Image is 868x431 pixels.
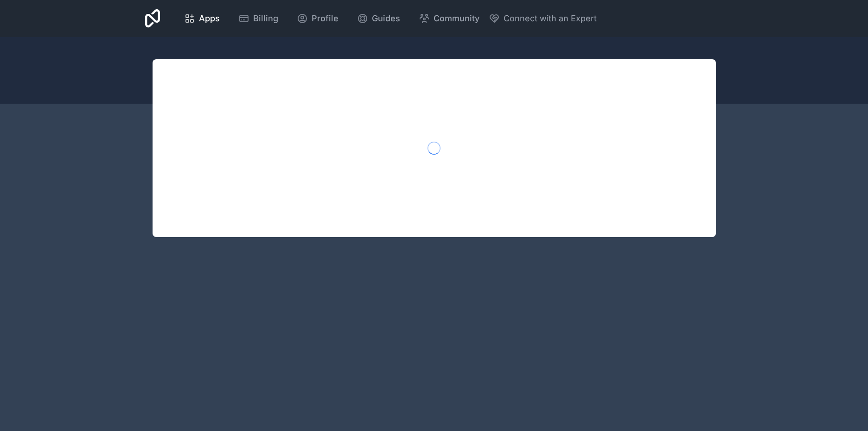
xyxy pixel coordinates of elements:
a: Community [411,8,487,29]
span: Profile [312,12,338,25]
a: Profile [289,8,346,29]
span: Apps [199,12,220,25]
span: Guides [372,12,400,25]
a: Apps [177,8,227,29]
button: Connect with an Expert [489,12,597,25]
span: Billing [253,12,278,25]
a: Guides [350,8,408,29]
a: Billing [231,8,286,29]
span: Connect with an Expert [504,12,597,25]
span: Community [434,12,479,25]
